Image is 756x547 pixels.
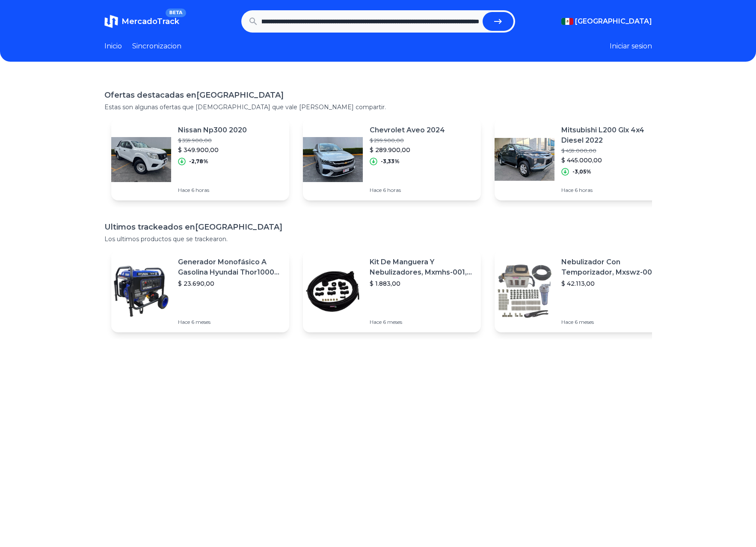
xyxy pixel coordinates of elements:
span: BETA [166,9,186,17]
p: $ 23.690,00 [178,279,282,288]
p: Hace 6 meses [178,319,282,326]
p: $ 445.000,00 [561,156,666,164]
img: Featured image [303,261,363,321]
p: Estas son algunas ofertas que [DEMOGRAPHIC_DATA] que vale [PERSON_NAME] compartir. [104,103,652,111]
span: MercadoTrack [122,17,179,26]
p: $ 299.900,00 [370,137,445,144]
p: $ 359.900,00 [178,137,247,144]
p: $ 289.900,00 [370,146,445,154]
p: Chevrolet Aveo 2024 [370,125,445,135]
a: Featured imageMitsubishi L200 Glx 4x4 Diesel 2022$ 459.000,00$ 445.000,00-3,05%Hace 6 horas [495,118,673,200]
p: Generador Monofásico A Gasolina Hyundai Thor10000 P 11.5 Kw [178,257,282,278]
img: Mexico [561,18,573,25]
p: $ 349.900,00 [178,146,247,154]
h1: Ultimos trackeados en [GEOGRAPHIC_DATA] [104,221,652,233]
p: -3,33% [381,158,400,165]
h1: Ofertas destacadas en [GEOGRAPHIC_DATA] [104,89,652,101]
p: Kit De Manguera Y Nebulizadores, Mxmhs-001, 6m, 6 Tees, 8 Bo [370,257,474,278]
p: Los ultimos productos que se trackearon. [104,235,652,243]
a: Featured imageNissan Np300 2020$ 359.900,00$ 349.900,00-2,78%Hace 6 horas [111,118,289,200]
a: Featured imageGenerador Monofásico A Gasolina Hyundai Thor10000 P 11.5 Kw$ 23.690,00Hace 6 meses [111,250,289,332]
p: $ 459.000,00 [561,147,666,154]
p: Hace 6 horas [561,187,666,194]
a: Featured imageNebulizador Con Temporizador, Mxswz-009, 50m, 40 Boquillas$ 42.113,00Hace 6 meses [495,250,673,332]
p: Nissan Np300 2020 [178,125,247,135]
img: Featured image [495,129,554,189]
p: -2,78% [189,158,208,165]
img: Featured image [111,261,171,321]
a: Sincronizacion [132,41,181,51]
p: Hace 6 meses [370,319,474,326]
img: Featured image [111,129,171,189]
a: Featured imageChevrolet Aveo 2024$ 299.900,00$ 289.900,00-3,33%Hace 6 horas [303,118,481,200]
button: [GEOGRAPHIC_DATA] [561,16,652,27]
button: Iniciar sesion [610,41,652,51]
span: [GEOGRAPHIC_DATA] [575,16,652,27]
p: $ 42.113,00 [561,279,666,288]
p: -3,05% [572,168,591,175]
img: MercadoTrack [104,15,118,28]
a: MercadoTrackBETA [104,15,179,28]
a: Inicio [104,41,122,51]
p: Nebulizador Con Temporizador, Mxswz-009, 50m, 40 Boquillas [561,257,666,278]
p: Hace 6 horas [370,187,445,194]
p: Mitsubishi L200 Glx 4x4 Diesel 2022 [561,125,666,146]
img: Featured image [303,129,363,189]
p: Hace 6 horas [178,187,247,194]
p: $ 1.883,00 [370,279,474,288]
p: Hace 6 meses [561,319,666,326]
a: Featured imageKit De Manguera Y Nebulizadores, Mxmhs-001, 6m, 6 Tees, 8 Bo$ 1.883,00Hace 6 meses [303,250,481,332]
img: Featured image [495,261,554,321]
